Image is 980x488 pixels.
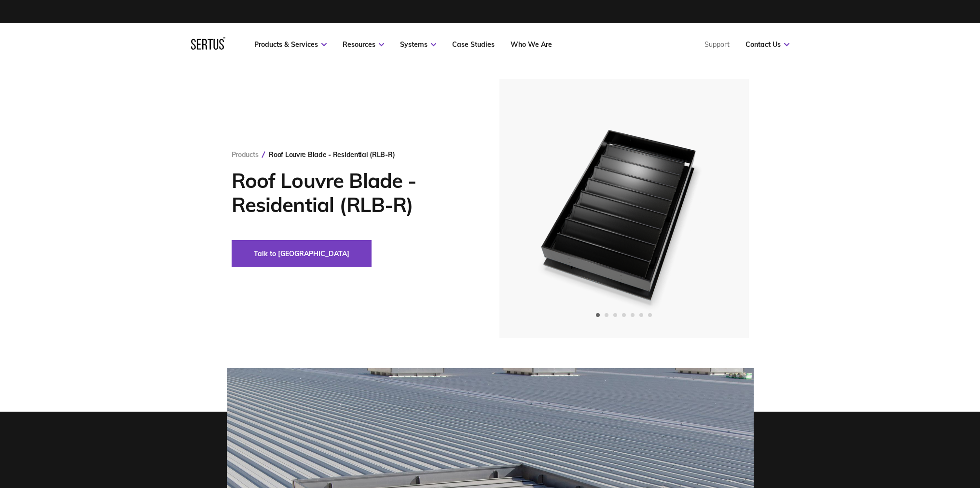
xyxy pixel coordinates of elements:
[232,169,470,217] h1: Roof Louvre Blade - Residential (RLB-R)
[932,442,980,488] iframe: Chat Widget
[631,313,635,317] span: Go to slide 5
[343,40,384,49] a: Resources
[511,40,552,49] a: Who We Are
[639,313,643,317] span: Go to slide 6
[704,40,730,49] a: Support
[622,313,626,317] span: Go to slide 4
[232,150,259,159] a: Products
[232,240,372,267] button: Talk to [GEOGRAPHIC_DATA]
[254,40,327,49] a: Products & Services
[605,313,608,317] span: Go to slide 2
[400,40,436,49] a: Systems
[613,313,617,317] span: Go to slide 3
[452,40,495,49] a: Case Studies
[745,40,789,49] a: Contact Us
[648,313,652,317] span: Go to slide 7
